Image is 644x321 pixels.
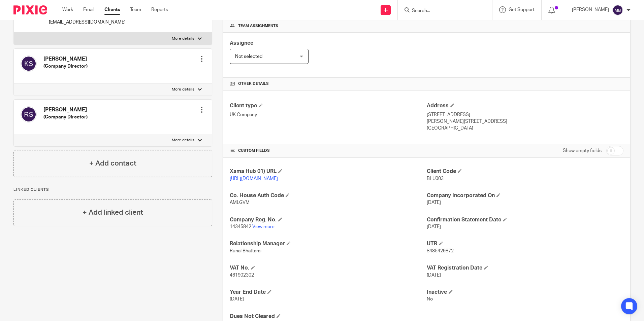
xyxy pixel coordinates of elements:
[43,106,88,113] h4: [PERSON_NAME]
[230,176,278,181] a: [URL][DOMAIN_NAME]
[49,19,126,26] p: [EMAIL_ADDRESS][DOMAIN_NAME]
[13,5,47,14] img: Pixie
[427,192,623,199] h4: Company Incorporated On
[21,106,37,122] img: svg%3E
[427,111,623,118] p: [STREET_ADDRESS]
[230,297,244,301] span: [DATE]
[230,216,426,223] h4: Company Reg. No.
[172,87,194,92] p: More details
[427,264,623,272] h4: VAT Registration Date
[13,187,212,192] p: Linked clients
[427,176,444,181] span: BLU003
[230,40,253,46] span: Assignee
[427,224,441,229] span: [DATE]
[130,6,141,13] a: Team
[62,6,73,13] a: Work
[427,168,623,175] h4: Client Code
[235,54,262,59] span: Not selected
[427,200,441,205] span: [DATE]
[230,289,426,296] h4: Year End Date
[427,249,454,253] span: 8485429872
[238,81,269,86] span: Other details
[172,36,194,41] p: More details
[230,148,426,153] h4: CUSTOM FIELDS
[230,240,426,247] h4: Relationship Manager
[509,7,535,12] span: Get Support
[427,118,623,125] p: [PERSON_NAME][STREET_ADDRESS]
[43,114,88,120] h5: (Company Director)
[252,224,275,229] a: View more
[83,6,94,13] a: Email
[230,200,250,205] span: AMLGVM
[612,5,623,15] img: svg%3E
[427,297,433,301] span: No
[230,192,426,199] h4: Co. House Auth Code
[427,125,623,132] p: [GEOGRAPHIC_DATA]
[230,168,426,175] h4: Xama Hub 01) URL
[43,56,88,63] h4: [PERSON_NAME]
[83,207,143,218] h4: + Add linked client
[230,102,426,109] h4: Client type
[572,6,609,13] p: [PERSON_NAME]
[43,63,88,70] h5: (Company Director)
[230,273,254,278] span: 461902302
[89,158,136,169] h4: + Add contact
[427,273,441,278] span: [DATE]
[563,147,602,154] label: Show empty fields
[230,249,261,253] span: Runal Bhattarai
[411,8,472,14] input: Search
[427,240,623,247] h4: UTR
[230,111,426,118] p: UK Company
[230,224,251,229] span: 14345842
[172,138,194,143] p: More details
[230,313,426,320] h4: Dues Not Cleared
[151,6,168,13] a: Reports
[230,264,426,272] h4: VAT No.
[427,216,623,223] h4: Confirmation Statement Date
[104,6,120,13] a: Clients
[427,289,623,296] h4: Inactive
[21,56,37,72] img: svg%3E
[238,23,278,29] span: Team assignments
[427,102,623,109] h4: Address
